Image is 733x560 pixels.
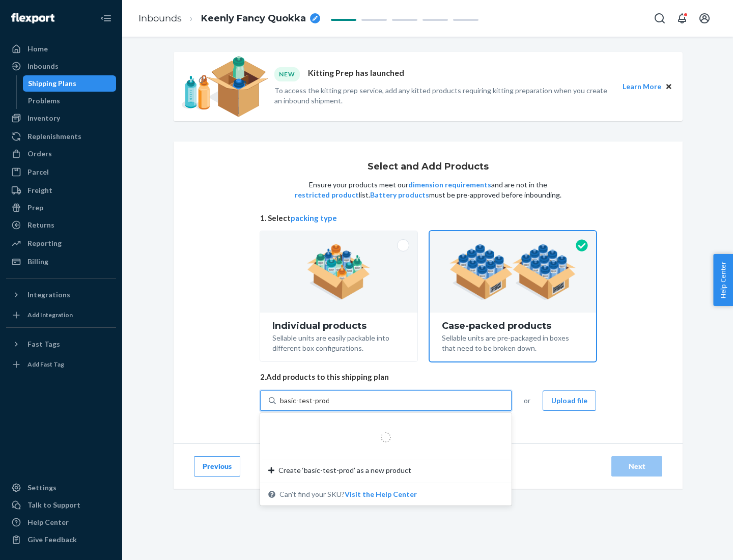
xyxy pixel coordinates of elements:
[543,390,596,411] button: Upload file
[279,489,417,499] span: Can't find your SKU?
[6,146,116,162] a: Orders
[27,535,77,545] div: Give Feedback
[27,149,52,159] div: Orders
[623,81,661,92] button: Learn More
[6,235,116,251] a: Reporting
[27,290,70,300] div: Integrations
[274,67,300,81] div: NEW
[27,131,81,142] div: Replenishments
[272,331,405,353] div: Sellable units are easily packable into different box configurations.
[449,244,576,300] img: case-pack.59cecea509d18c883b923b81aeac6d0b.png
[6,41,116,57] a: Home
[27,517,69,527] div: Help Center
[6,254,116,270] a: Billing
[27,44,48,54] div: Home
[6,287,116,303] button: Integrations
[6,497,116,513] a: Talk to Support
[27,185,52,195] div: Freight
[620,461,654,471] div: Next
[96,8,116,29] button: Close Navigation
[6,128,116,145] a: Replenishments
[23,75,117,92] a: Shipping Plans
[27,339,60,349] div: Fast Tags
[291,213,337,223] button: packing type
[672,8,692,29] button: Open notifications
[6,164,116,180] a: Parcel
[694,8,715,29] button: Open account menu
[201,12,306,25] span: Keenly Fancy Quokka
[23,93,117,109] a: Problems
[663,81,674,92] button: Close
[345,489,417,499] button: Create ‘basic-test-prod’ as a new productCan't find your SKU?
[27,61,59,71] div: Inbounds
[27,167,49,177] div: Parcel
[6,110,116,126] a: Inventory
[6,356,116,373] a: Add Fast Tag
[524,396,530,406] span: or
[130,4,328,34] ol: breadcrumbs
[27,483,57,493] div: Settings
[6,480,116,496] a: Settings
[6,336,116,352] button: Fast Tags
[27,360,64,369] div: Add Fast Tag
[6,58,116,74] a: Inbounds
[6,514,116,530] a: Help Center
[260,213,596,223] span: 1. Select
[294,180,562,200] p: Ensure your products meet our and are not in the list. must be pre-approved before inbounding.
[442,331,584,353] div: Sellable units are pre-packaged in boxes that need to be broken down.
[6,531,116,548] button: Give Feedback
[442,321,584,331] div: Case-packed products
[28,78,76,89] div: Shipping Plans
[307,244,371,300] img: individual-pack.facf35554cb0f1810c75b2bd6df2d64e.png
[260,372,596,382] span: 2. Add products to this shipping plan
[272,321,405,331] div: Individual products
[138,13,182,24] a: Inbounds
[280,396,329,406] input: Create ‘basic-test-prod’ as a new productCan't find your SKU?Visit the Help Center
[11,13,54,23] img: Flexport logo
[194,456,240,477] button: Previous
[611,456,662,477] button: Next
[6,307,116,323] a: Add Integration
[274,86,613,106] p: To access the kitting prep service, add any kitted products requiring kitting preparation when yo...
[370,190,429,200] button: Battery products
[6,182,116,199] a: Freight
[27,238,62,248] div: Reporting
[295,190,359,200] button: restricted product
[6,200,116,216] a: Prep
[27,311,73,319] div: Add Integration
[6,217,116,233] a: Returns
[278,465,411,475] span: Create ‘basic-test-prod’ as a new product
[27,257,48,267] div: Billing
[368,162,489,172] h1: Select and Add Products
[27,113,60,123] div: Inventory
[27,203,43,213] div: Prep
[27,220,54,230] div: Returns
[408,180,491,190] button: dimension requirements
[650,8,670,29] button: Open Search Box
[27,500,80,510] div: Talk to Support
[28,96,60,106] div: Problems
[713,254,733,306] button: Help Center
[308,67,404,81] p: Kitting Prep has launched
